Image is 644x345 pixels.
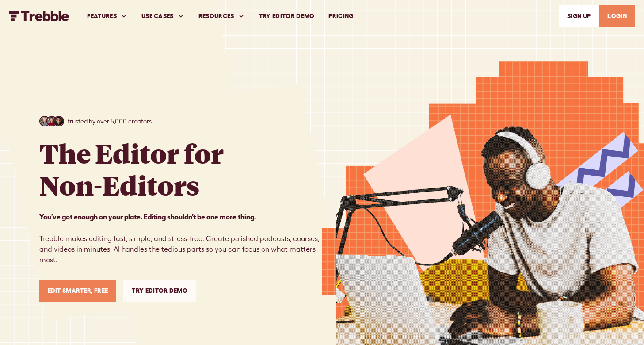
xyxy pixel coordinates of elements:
a: Try Editor Demo [252,1,322,31]
a: LOGIN [599,5,635,27]
a: PRICING [321,1,360,31]
a: Try Editor Demo [123,280,196,302]
p: Trebble makes editing fast, simple, and stress-free. Create polished podcasts, courses, and video... [39,211,322,265]
div: USE CASES [134,1,191,31]
h1: The Editor for Non-Editors [39,137,224,201]
a: Edit Smarter, Free [39,280,117,302]
img: Trebble FM Logo [9,11,69,21]
div: FEATURES [80,1,134,31]
div: RESOURCES [198,11,234,21]
a: home [9,11,69,21]
div: RESOURCES [191,1,252,31]
div: USE CASES [141,11,174,21]
a: SIGn UP [559,5,599,27]
strong: You’ve got enough on your plate. Editing shouldn’t be one more thing. ‍ [39,213,256,221]
p: trusted by over 5,000 creators [68,117,152,126]
div: FEATURES [87,11,117,21]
